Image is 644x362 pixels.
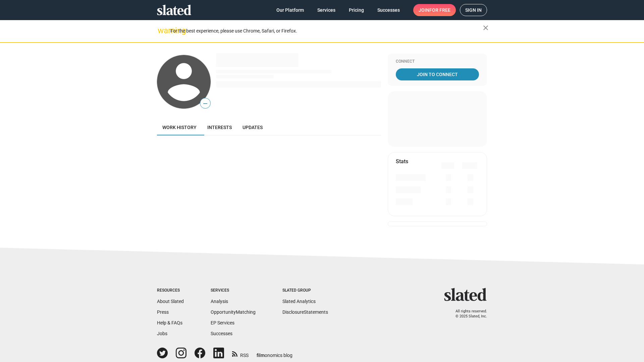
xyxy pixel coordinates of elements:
span: Join [419,4,450,16]
a: RSS [232,348,249,359]
a: DisclosureStatements [282,309,328,315]
div: Resources [157,288,184,293]
a: Successes [372,4,405,16]
a: Jobs [157,331,167,336]
a: Updates [237,119,268,135]
a: Work history [157,119,202,135]
a: Interests [202,119,237,135]
p: All rights reserved. © 2025 Slated, Inc. [448,309,487,319]
span: Sign in [465,4,482,16]
span: film [257,353,265,358]
span: Our Platform [276,4,304,16]
a: Press [157,309,169,315]
span: Work history [162,125,197,130]
span: Pricing [349,4,364,16]
a: About Slated [157,299,184,304]
a: Sign in [460,4,487,16]
mat-card-title: Stats [396,158,408,165]
div: For the best experience, please use Chrome, Safari, or Firefox. [170,26,483,36]
span: Successes [377,4,400,16]
a: Successes [211,331,232,336]
a: OpportunityMatching [211,309,256,315]
a: Pricing [343,4,369,16]
div: Services [211,288,256,293]
span: Updates [243,125,263,130]
span: Join To Connect [397,68,478,80]
span: — [200,99,210,108]
a: EP Services [211,320,234,325]
mat-icon: warning [158,26,166,35]
a: Analysis [211,299,228,304]
a: Services [312,4,341,16]
a: Our Platform [271,4,309,16]
a: Joinfor free [413,4,456,16]
div: Connect [396,59,479,64]
a: Slated Analytics [282,299,316,304]
a: Join To Connect [396,68,479,80]
a: Help & FAQs [157,320,182,325]
a: filmonomics blog [257,347,292,359]
span: Services [317,4,335,16]
span: for free [429,4,450,16]
span: Interests [207,125,232,130]
div: Slated Group [282,288,328,293]
mat-icon: close [482,24,490,32]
